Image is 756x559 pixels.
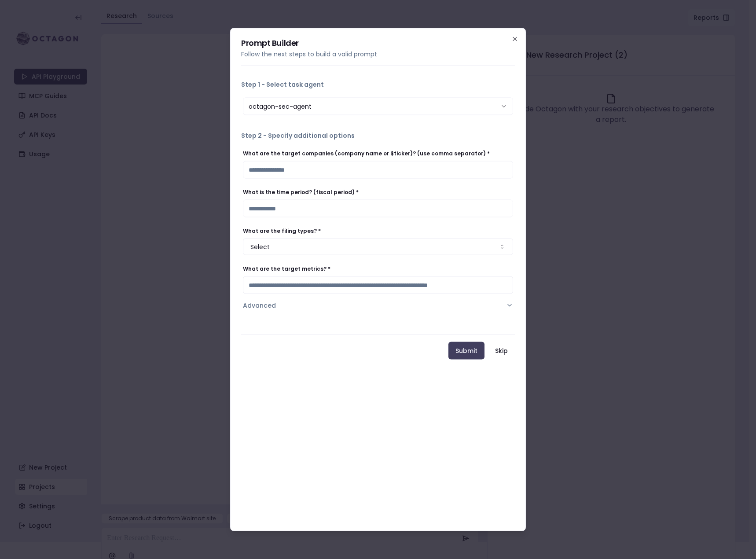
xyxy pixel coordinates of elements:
[241,39,515,47] h2: Prompt Builder
[243,265,330,272] label: What are the target metrics? *
[448,342,484,360] button: Submit
[243,239,513,255] button: Select
[488,342,515,360] button: Skip
[243,150,490,157] label: What are the target companies (company name or $ticker)? (use comma separator) *
[243,294,513,317] button: Advanced
[243,188,359,196] label: What is the time period? (fiscal period) *
[241,124,515,147] button: Step 2 - Specify additional options
[241,96,515,117] div: Step 1 - Select task agent
[241,50,515,59] p: Follow the next steps to build a valid prompt
[241,73,515,96] button: Step 1 - Select task agent
[243,227,321,235] label: What are the filing types? *
[241,147,515,327] div: Step 2 - Specify additional options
